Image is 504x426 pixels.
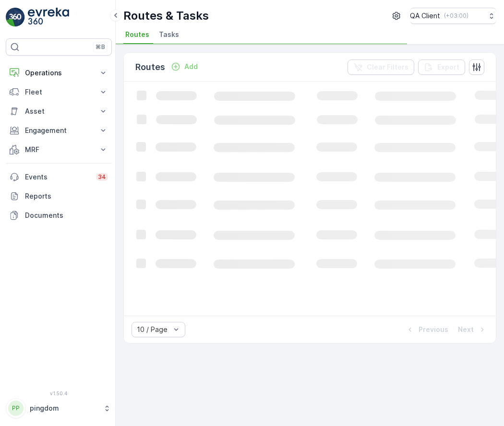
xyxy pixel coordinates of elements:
[6,8,25,27] img: logo
[6,398,112,418] button: PPpingdom
[419,325,448,334] p: Previous
[404,324,449,335] button: Previous
[25,191,108,201] p: Reports
[348,59,414,75] button: Clear Filters
[25,172,90,182] p: Events
[418,59,465,75] button: Export
[367,62,408,72] p: Clear Filters
[96,43,105,51] p: ⌘B
[25,106,93,116] p: Asset
[184,62,198,71] p: Add
[410,11,440,21] p: QA Client
[6,206,112,225] a: Documents
[6,102,112,121] button: Asset
[6,121,112,140] button: Engagement
[159,30,179,39] span: Tasks
[25,87,93,97] p: Fleet
[98,173,106,181] p: 34
[457,324,488,335] button: Next
[135,60,165,74] p: Routes
[25,211,108,220] p: Documents
[410,8,496,24] button: QA Client(+03:00)
[6,63,112,83] button: Operations
[444,12,468,20] p: ( +03:00 )
[6,83,112,102] button: Fleet
[458,325,474,334] p: Next
[30,403,98,413] p: pingdom
[437,62,459,72] p: Export
[125,30,149,39] span: Routes
[8,401,24,416] div: PP
[6,390,112,396] span: v 1.50.4
[167,61,202,72] button: Add
[28,8,69,27] img: logo_light-DOdMpM7g.png
[6,140,112,159] button: MRF
[6,167,112,187] a: Events34
[6,187,112,206] a: Reports
[25,68,93,78] p: Operations
[25,145,93,154] p: MRF
[25,126,93,135] p: Engagement
[123,8,209,24] p: Routes & Tasks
